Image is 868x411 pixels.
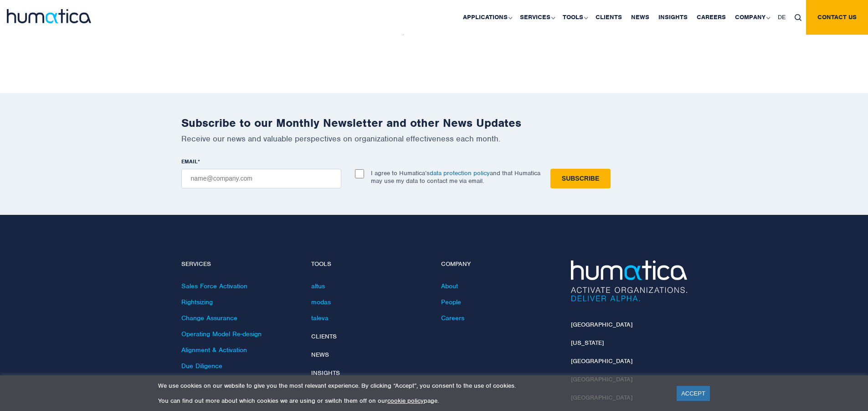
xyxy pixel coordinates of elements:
h4: Tools [311,260,427,268]
p: I agree to Humatica’s and that Humatica may use my data to contact me via email. [371,169,540,185]
a: Sales Force Activation [181,282,247,290]
p: We use cookies on our website to give you the most relevant experience. By clicking “Accept”, you... [158,382,665,390]
h4: Services [181,260,298,268]
a: Operating Model Re-design [181,330,262,338]
a: taleva [311,314,329,322]
a: [GEOGRAPHIC_DATA] [571,357,632,365]
span: DE [778,13,786,21]
a: Alignment & Activation [181,346,247,354]
a: [US_STATE] [571,339,604,347]
input: name@company.com [181,169,341,188]
p: Receive our news and valuable perspectives on organizational effectiveness each month. [181,134,687,144]
a: People [441,298,461,306]
a: Insights [311,369,340,377]
a: Due Diligence [181,362,222,370]
p: You can find out more about which cookies we are using or switch them off on our page. [158,397,665,405]
h2: Subscribe to our Monthly Newsletter and other News Updates [181,116,687,130]
img: logo [7,9,91,23]
a: News [311,351,329,359]
a: ACCEPT [677,386,710,401]
a: data protection policy [430,169,490,177]
a: Change Assurance [181,314,237,322]
img: search_icon [795,14,801,21]
a: Careers [441,314,464,322]
input: I agree to Humatica’sdata protection policyand that Humatica may use my data to contact me via em... [355,169,364,178]
img: Humatica [571,260,687,302]
a: Clients [311,333,337,340]
a: [GEOGRAPHIC_DATA] [571,321,632,328]
a: Rightsizing [181,298,213,306]
h4: Company [441,260,557,268]
a: About [441,282,458,290]
a: cookie policy [387,397,424,405]
a: altus [311,282,325,290]
span: EMAIL [181,158,198,165]
input: Subscribe [550,169,611,188]
a: modas [311,298,331,306]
